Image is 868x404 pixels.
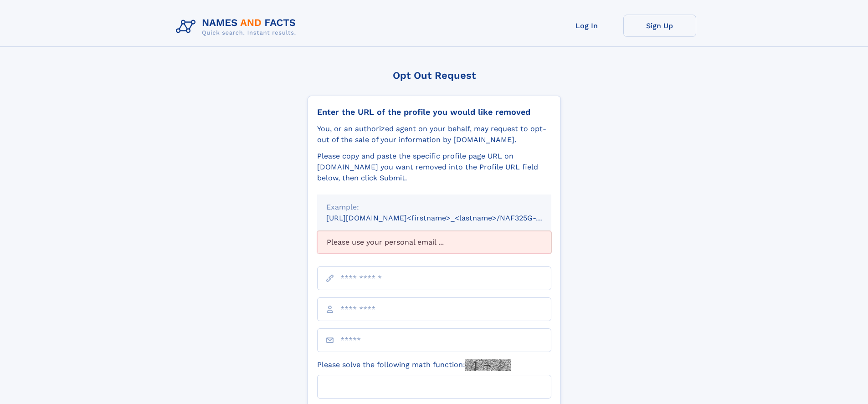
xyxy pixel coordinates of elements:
a: Sign Up [623,15,696,37]
div: Enter the URL of the profile you would like removed [317,107,551,117]
div: Please use your personal email ... [317,231,551,254]
div: Please copy and paste the specific profile page URL on [DOMAIN_NAME] you want removed into the Pr... [317,151,551,184]
label: Please solve the following math function: [317,359,511,371]
div: Example: [326,202,542,213]
a: Log In [550,15,623,37]
img: Logo Names and Facts [172,15,303,39]
div: You, or an authorized agent on your behalf, may request to opt-out of the sale of your informatio... [317,123,551,145]
div: Opt Out Request [308,70,561,81]
small: [URL][DOMAIN_NAME]<firstname>_<lastname>/NAF325G-xxxxxxxx [326,214,569,222]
